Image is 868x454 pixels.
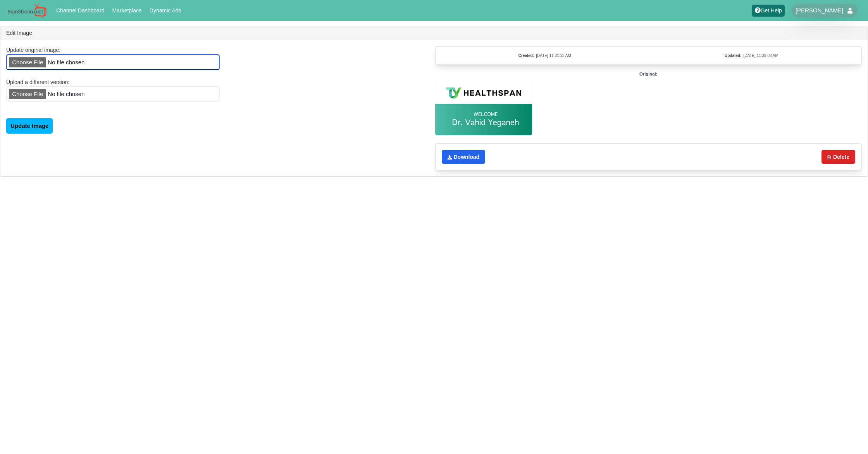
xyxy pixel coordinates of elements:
a: Marketplace [109,5,145,15]
a: Delete [821,150,855,164]
a: Dynamic Ads [146,5,184,15]
span: [DATE] 11:31:13 AM [536,53,571,58]
p: Update original image: [6,46,433,54]
h1: Edit Image [6,30,862,36]
a: Channel Dashboard [53,5,108,15]
strong: Updated: [725,53,741,58]
p: Upload a different version: [6,78,433,86]
a: Download [442,150,486,164]
iframe: Chat Widget [829,417,868,454]
strong: Original: [435,71,862,78]
span: Delete [833,153,849,161]
span: [PERSON_NAME] [796,7,843,14]
span: [DATE] 11:39:03 AM [743,53,778,58]
a: Get Help [752,5,785,17]
input: Update Image [6,118,53,134]
strong: Created: [518,53,534,58]
span: Download [454,153,480,161]
img: Sign Stream.NET [8,3,46,18]
img: P250x250 image processing20250818 913637 15i7b24 [435,81,532,135]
